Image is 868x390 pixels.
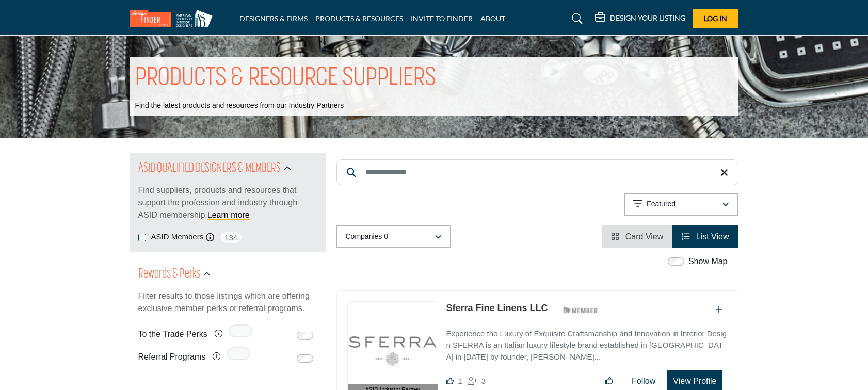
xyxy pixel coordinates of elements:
button: Log In [693,9,738,28]
a: Search [562,10,589,27]
span: 134 [219,231,243,244]
img: Sferra Fine Linens LLC [348,302,438,384]
img: ASID Members Badge Icon [557,304,604,317]
label: ASID Members [151,231,204,243]
span: Card View [625,232,664,241]
h5: DESIGN YOUR LISTING [610,13,685,23]
a: PRODUCTS & RESOURCES [315,14,403,23]
a: INVITE TO FINDER [411,14,473,23]
img: Site Logo [130,10,218,27]
li: Card View [602,225,672,248]
div: DESIGN YOUR LISTING [595,12,685,25]
a: ABOUT [480,14,505,23]
input: Switch to To the Trade Perks [297,332,313,340]
p: Featured [647,199,676,209]
p: Companies 0 [346,232,389,242]
p: Sferra Fine Linens LLC [446,301,548,315]
p: Filter results to those listings which are offering exclusive member perks or referral programs. [138,290,317,315]
button: Companies 0 [336,225,451,248]
input: Switch to Referral Programs [297,354,313,363]
input: ASID Members checkbox [138,234,146,241]
button: Featured [624,193,738,216]
div: Followers [468,375,486,387]
a: Experience the Luxury of Exquisite Craftsmanship and Innovation in Interior Design SFERRA is an I... [446,322,727,363]
span: 1 [458,377,462,385]
p: Find the latest products and resources from our Industry Partners [135,101,344,111]
label: To the Trade Perks [138,325,207,343]
label: Referral Programs [138,348,206,366]
a: Sferra Fine Linens LLC [446,303,548,313]
li: List View [672,225,738,248]
p: Find suppliers, products and resources that support the profession and industry through ASID memb... [138,184,317,221]
span: 3 [481,377,486,385]
i: Like [446,377,454,385]
label: Show Map [688,255,728,268]
span: Log In [704,14,727,23]
input: Search Keyword [336,159,738,185]
h1: PRODUCTS & RESOURCE SUPPLIERS [135,62,436,94]
a: View Card [611,232,663,241]
a: View List [682,232,729,241]
a: Add To List [715,305,722,314]
h2: ASID QUALIFIED DESIGNERS & MEMBERS [138,159,281,178]
span: List View [696,232,729,241]
p: Experience the Luxury of Exquisite Craftsmanship and Innovation in Interior Design SFERRA is an I... [446,328,727,363]
a: DESIGNERS & FIRMS [239,14,308,23]
h2: Rewards & Perks [138,265,200,284]
a: Learn more [207,210,250,219]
